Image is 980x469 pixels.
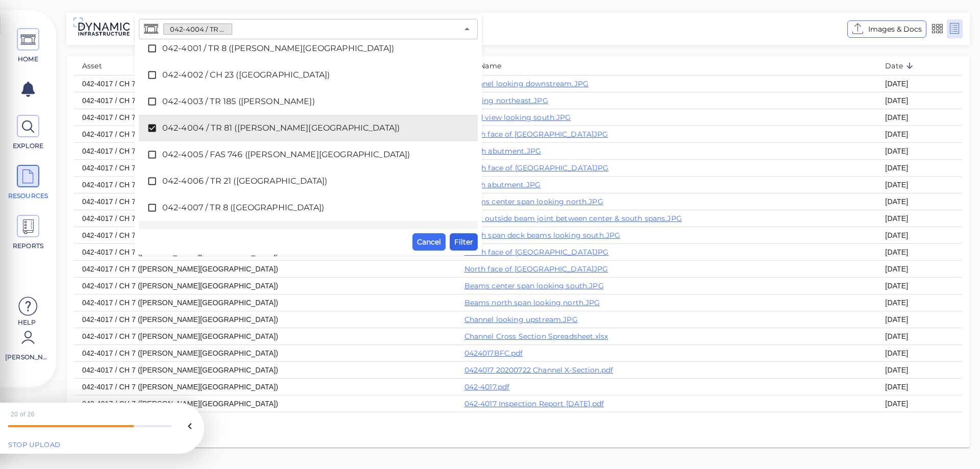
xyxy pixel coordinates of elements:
a: Beams north span looking north.JPG [464,298,600,307]
td: 042-4017 / CH 7 ([PERSON_NAME][GEOGRAPHIC_DATA]) [74,193,456,210]
span: Help [5,318,48,326]
td: 042-4017 / CH 7 ([PERSON_NAME][GEOGRAPHIC_DATA]) [74,328,456,345]
td: 042-4017 / CH 7 ([PERSON_NAME][GEOGRAPHIC_DATA]) [74,176,456,193]
span: RESOURCES [7,191,50,201]
td: 042-4017 / CH 7 ([PERSON_NAME][GEOGRAPHIC_DATA]) [74,227,456,243]
span: Date [885,60,916,72]
td: 042-4017 / CH 7 ([PERSON_NAME][GEOGRAPHIC_DATA]) [74,75,456,92]
span: File Name [464,60,514,72]
td: 042-4017 / CH 7 ([PERSON_NAME][GEOGRAPHIC_DATA]) [74,311,456,328]
span: 042-4006 / TR 21 ([GEOGRAPHIC_DATA]) [162,175,454,187]
span: 042-4007 / TR 8 ([GEOGRAPHIC_DATA]) [162,202,454,214]
a: 0424017BFC.pdf [464,349,523,358]
td: [DATE] [877,227,962,243]
a: South face of [GEOGRAPHIC_DATA]JPG [464,163,609,172]
td: 042-4017 / CH 7 ([PERSON_NAME][GEOGRAPHIC_DATA]) [74,379,456,396]
span: 042-4002 / CH 23 ([GEOGRAPHIC_DATA]) [162,69,454,81]
span: Filter [454,236,473,248]
span: 042-4004 / TR 81 ([PERSON_NAME][GEOGRAPHIC_DATA]) [164,24,232,34]
button: Filter [450,233,478,251]
a: Road view looking south.JPG [464,113,571,122]
a: Channel looking upstream.JPG [464,315,578,324]
span: REPORTS [7,241,50,251]
span: EXPLORE [7,141,50,151]
span: 042-4005 / FAS 746 ([PERSON_NAME][GEOGRAPHIC_DATA]) [162,149,454,161]
a: Looking northeast.JPG [464,96,548,105]
div: STOP UPLOAD [8,440,61,450]
td: [DATE] [877,379,962,396]
td: [DATE] [877,210,962,227]
td: [DATE] [877,109,962,126]
td: [DATE] [877,396,962,412]
a: West outside beam joint between center & south spans.JPG [464,214,682,223]
td: 042-4017 / CH 7 ([PERSON_NAME][GEOGRAPHIC_DATA]) [74,277,456,294]
span: 042-4003 / TR 185 ([PERSON_NAME]) [162,95,454,108]
iframe: Chat [937,423,972,461]
a: HOME [5,28,51,64]
a: RESOURCES [5,165,51,201]
a: North face of [GEOGRAPHIC_DATA]JPG [464,264,608,274]
td: 042-4017 / CH 7 ([PERSON_NAME][GEOGRAPHIC_DATA]) [74,260,456,277]
button: Cancel [412,233,446,251]
td: [DATE] [877,142,962,159]
span: Images & Docs [868,23,922,35]
td: 042-4017 / CH 7 ([PERSON_NAME][GEOGRAPHIC_DATA]) [74,362,456,379]
a: 0424017 20200722 Channel X-Section.pdf [464,365,614,375]
td: 042-4017 / CH 7 ([PERSON_NAME][GEOGRAPHIC_DATA]) [74,243,456,260]
td: [DATE] [877,294,962,311]
a: 042-4017 Inspection Report [DATE].pdf [464,399,604,408]
a: Channel looking downstream.JPG [464,79,589,88]
a: Beams center span looking north.JPG [464,197,603,206]
button: Close [460,22,474,36]
span: HOME [7,55,50,64]
span: 20 of 26 [11,411,35,418]
span: 042-4004 / TR 81 ([PERSON_NAME][GEOGRAPHIC_DATA]) [162,122,454,134]
a: South abutment.JPG [464,146,542,156]
td: [DATE] [877,159,962,176]
td: 042-4017 / CH 7 ([PERSON_NAME][GEOGRAPHIC_DATA]) [74,109,456,126]
td: [DATE] [877,362,962,379]
span: 042-4001 / TR 8 ([PERSON_NAME][GEOGRAPHIC_DATA]) [162,42,454,55]
a: Channel Cross Section Spreadsheet.xlsx [464,332,608,341]
td: [DATE] [877,92,962,109]
td: 042-4017 / CH 7 ([PERSON_NAME][GEOGRAPHIC_DATA]) [74,345,456,362]
td: 042-4017 / CH 7 ([PERSON_NAME][GEOGRAPHIC_DATA]) [74,396,456,412]
td: [DATE] [877,277,962,294]
td: [DATE] [877,328,962,345]
td: 042-4017 / CH 7 ([PERSON_NAME][GEOGRAPHIC_DATA]) [74,142,456,159]
td: [DATE] [877,75,962,92]
a: 042-4017.pdf [464,382,510,391]
td: 042-4017 / CH 7 ([PERSON_NAME][GEOGRAPHIC_DATA]) [74,92,456,109]
td: 042-4017 / CH 7 ([PERSON_NAME][GEOGRAPHIC_DATA]) [74,159,456,176]
td: [DATE] [877,311,962,328]
span: 042-4009 / FAS 745 ([GEOGRAPHIC_DATA]) [162,228,454,240]
td: [DATE] [877,193,962,210]
td: [DATE] [877,243,962,260]
td: [DATE] [877,176,962,193]
button: Images & Docs [847,20,926,38]
td: 042-4017 / CH 7 ([PERSON_NAME][GEOGRAPHIC_DATA]) [74,126,456,142]
td: [DATE] [877,260,962,277]
a: North abutment.JPG [464,180,541,189]
td: 042-4017 / CH 7 ([PERSON_NAME][GEOGRAPHIC_DATA]) [74,294,456,311]
a: EXPLORE [5,115,51,151]
table: resources table [74,56,962,413]
a: South face of [GEOGRAPHIC_DATA]JPG [464,248,609,257]
a: South span deck beams looking south.JPG [464,231,621,240]
a: North face of [GEOGRAPHIC_DATA]JPG [464,130,608,139]
a: REPORTS [5,215,51,251]
a: Beams center span looking south.JPG [464,281,604,290]
span: Cancel [417,236,441,248]
td: 042-4017 / CH 7 ([PERSON_NAME][GEOGRAPHIC_DATA]) [74,210,456,227]
td: [DATE] [877,345,962,362]
span: Asset [82,60,115,72]
td: [DATE] [877,126,962,142]
span: [PERSON_NAME] [5,353,48,362]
